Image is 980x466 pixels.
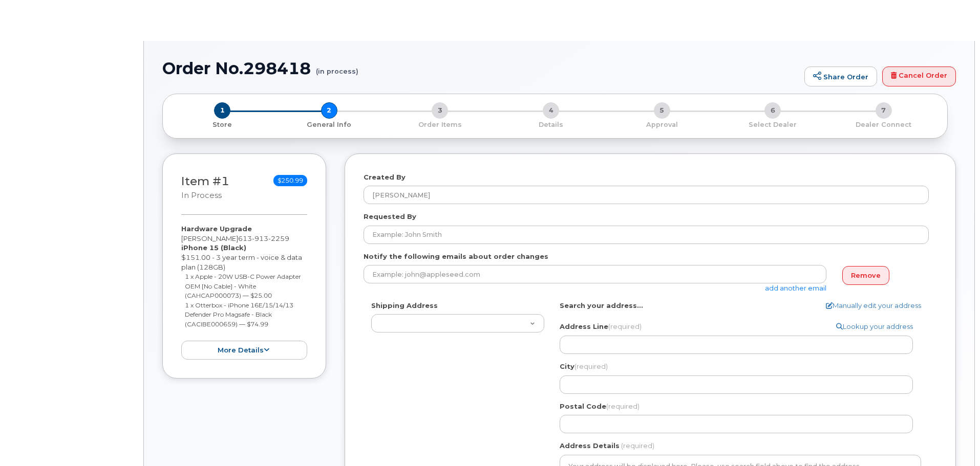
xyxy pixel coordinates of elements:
[574,362,608,370] span: (required)
[185,273,301,299] small: 1 x Apple - 20W USB-C Power Adapter OEM [No Cable] - White (CAHCAP000073) — $25.00
[621,441,654,450] span: (required)
[804,66,877,87] a: Share Order
[606,402,640,410] span: (required)
[214,102,230,119] span: 1
[181,224,307,360] div: [PERSON_NAME] $151.00 - 3 year term - voice & data plan (128GB)
[171,119,274,129] a: 1 Store
[371,301,438,310] label: Shipping Address
[364,172,406,182] label: Created By
[882,66,956,87] a: Cancel Order
[560,362,608,371] label: City
[181,175,229,201] h3: Item #1
[364,226,929,244] input: Example: John Smith
[185,301,293,328] small: 1 x Otterbox - iPhone 16E/15/14/13 Defender Pro Magsafe - Black (CACIBE000659) — $74.99
[765,284,826,292] a: add another email
[273,175,307,186] span: $250.99
[268,234,289,242] span: 2259
[238,234,289,242] span: 613
[364,265,826,283] input: Example: john@appleseed.com
[252,234,268,242] span: 913
[560,301,643,310] label: Search your address...
[316,59,358,75] small: (in process)
[181,341,307,360] button: more details
[560,402,640,411] label: Postal Code
[364,252,548,261] label: Notify the following emails about order changes
[181,191,222,200] small: in process
[364,212,416,221] label: Requested By
[560,322,642,331] label: Address Line
[608,322,642,330] span: (required)
[162,59,799,77] h1: Order No.298418
[181,243,246,252] strong: iPhone 15 (Black)
[842,266,889,285] a: Remove
[181,225,252,233] strong: Hardware Upgrade
[826,301,921,310] a: Manually edit your address
[560,441,620,451] label: Address Details
[836,322,913,331] a: Lookup your address
[175,120,270,129] p: Store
